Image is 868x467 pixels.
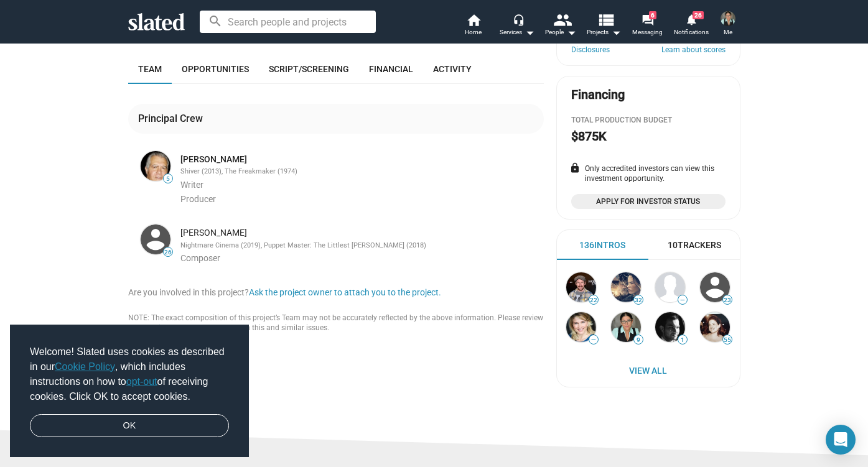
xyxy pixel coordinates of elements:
div: Financing [571,86,625,103]
a: Disclosures [571,45,610,55]
span: 22 [589,297,598,304]
span: Producer [180,194,216,204]
input: Search people and projects [200,11,376,33]
span: Notifications [674,25,709,40]
span: View All [569,359,727,382]
span: 55 [723,336,732,344]
span: 26 [164,249,172,256]
img: Chris C... [655,312,685,342]
a: opt-out [126,376,157,387]
span: Writer [180,180,203,190]
a: Opportunities [172,54,259,84]
a: View All [559,359,737,382]
a: Financial [359,54,423,84]
span: Opportunities [182,64,249,74]
div: Are you involved in this project? [128,287,544,298]
div: Services [500,25,534,40]
mat-icon: home [466,12,481,27]
mat-icon: headset_mic [513,14,524,25]
span: 9 [634,336,643,344]
a: 26Notifications [670,12,713,40]
button: Projects [582,12,626,40]
mat-icon: forum [642,14,653,25]
span: Apply for Investor Status [579,195,718,208]
img: Toni D'Antonio [721,11,735,26]
a: Script/Screening [259,54,359,84]
button: Toni D'AntonioMe [713,9,743,41]
button: People [539,12,582,40]
span: Home [465,25,482,40]
a: Activity [423,54,482,84]
div: cookieconsent [10,325,249,458]
a: dismiss cookie message [30,414,229,438]
img: Deborah Dobson Bach [611,272,641,302]
div: Open Intercom Messenger [826,425,856,455]
span: Composer [180,253,220,263]
img: Robert Weinbach [141,151,170,181]
span: 32 [634,297,643,304]
a: Apply for Investor Status [571,194,726,209]
button: Ask the project owner to attach you to the project. [249,287,441,298]
span: Activity [433,64,472,74]
img: Toni D'Antonio [611,312,641,342]
mat-icon: lock [569,162,581,173]
img: Lindy Ascher [700,312,730,342]
span: 5 [164,175,172,183]
span: 23 [723,297,732,304]
span: Financial [369,64,413,74]
div: Nightmare Cinema (2019), Puppet Master: The Littlest [PERSON_NAME] (2018) [180,241,541,251]
span: Team [138,64,162,74]
div: People [545,25,576,40]
a: Home [452,12,495,40]
a: [PERSON_NAME] [180,154,247,165]
span: Script/Screening [269,64,349,74]
span: 6 [649,11,656,19]
img: Luke Barnett [566,272,596,302]
a: Learn about scores [661,45,726,55]
div: NOTE: The exact composition of this project’s Team may not be accurately reflected by the above i... [128,313,544,333]
span: Messaging [632,25,663,40]
mat-icon: notifications [685,13,697,25]
img: Richard Band [141,224,170,254]
div: 10 Trackers [668,239,721,251]
a: Disclosures [154,323,192,332]
span: 1 [678,336,687,344]
mat-icon: view_list [596,11,614,29]
a: Cookie Policy [55,361,115,372]
span: Welcome! Slated uses cookies as described in our , which includes instructions on how to of recei... [30,344,229,404]
div: Principal Crew [138,112,208,125]
img: Alicia Johnson [566,312,596,342]
span: 26 [693,11,704,19]
div: Shiver (2013), The Freakmaker (1974) [180,167,541,177]
img: Scott Michael Barbee [655,272,685,302]
mat-icon: people [553,11,571,29]
span: — [589,336,598,343]
span: — [678,297,687,303]
span: Me [724,25,732,40]
mat-icon: arrow_drop_down [522,25,537,40]
a: Team [128,54,172,84]
div: Only accredited investors can view this investment opportunity. [571,164,726,184]
button: Services [495,12,539,40]
h2: $875K [571,128,607,145]
div: 136 Intros [579,239,625,251]
mat-icon: arrow_drop_down [564,25,579,40]
div: Total Production budget [571,116,726,126]
div: [PERSON_NAME] [180,227,541,239]
span: Projects [587,25,621,40]
mat-icon: arrow_drop_down [609,25,623,40]
a: 6Messaging [626,12,670,40]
